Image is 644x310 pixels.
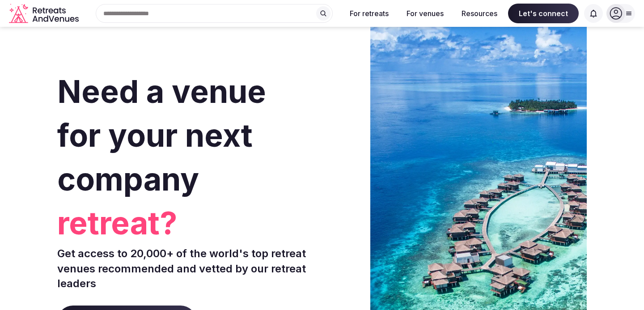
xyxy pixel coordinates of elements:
svg: Retreats and Venues company logo [9,4,80,24]
button: For venues [399,4,451,23]
button: For retreats [343,4,396,23]
button: Resources [454,4,504,23]
p: Get access to 20,000+ of the world's top retreat venues recommended and vetted by our retreat lea... [57,246,318,291]
span: retreat? [57,201,318,245]
span: Let's connect [508,4,579,23]
a: Visit the homepage [9,4,80,24]
span: Need a venue for your next company [57,72,266,198]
